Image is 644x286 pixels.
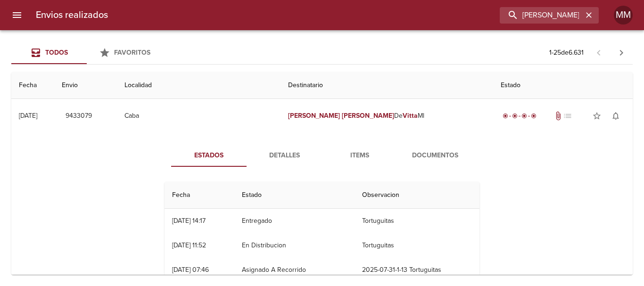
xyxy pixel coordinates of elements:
span: Items [328,150,392,162]
div: Tabs detalle de guia [171,144,473,167]
td: Asignado A Recorrido [234,258,354,282]
span: radio_button_checked [512,113,518,119]
div: MM [614,6,633,25]
td: Tortuguitas [355,209,479,233]
em: [PERSON_NAME] [288,112,340,120]
span: star_border [592,111,602,121]
span: Pagina anterior [587,48,610,57]
div: [DATE] 11:52 [172,241,206,249]
div: [DATE] 14:17 [172,217,206,225]
button: Agregar a favoritos [587,106,606,125]
span: notifications_none [611,111,620,121]
span: Tiene documentos adjuntos [553,111,563,121]
span: Favoritos [114,49,150,57]
span: radio_button_checked [503,113,508,119]
td: Entregado [234,209,354,233]
th: Destinatario [281,72,494,99]
th: Estado [493,72,633,99]
th: Observacion [355,182,479,209]
div: Tabs Envios [11,41,162,64]
em: [PERSON_NAME] [342,112,394,120]
td: 2025-07-31-1-13 Tortuguitas [355,258,479,282]
span: Todos [45,49,68,57]
th: Fecha [11,72,54,99]
th: Envio [54,72,117,99]
button: Activar notificaciones [606,106,625,125]
p: 1 - 25 de 6.631 [549,48,584,57]
span: Estados [177,150,241,162]
h6: Envios realizados [36,8,108,23]
span: Pagina siguiente [610,41,633,64]
span: 9433079 [66,110,92,122]
button: menu [6,4,28,26]
span: No tiene pedido asociado [563,111,572,121]
div: Entregado [501,111,538,121]
th: Fecha [165,182,234,209]
td: Tortuguitas [355,233,479,258]
td: De Ml [281,99,494,133]
div: [DATE] [19,112,37,120]
div: Abrir información de usuario [614,6,633,25]
input: buscar [500,7,583,24]
th: Estado [234,182,354,209]
span: radio_button_checked [531,113,537,119]
span: Detalles [252,150,316,162]
td: En Distribucion [234,233,354,258]
span: radio_button_checked [521,113,527,119]
span: Documentos [403,150,467,162]
em: Vitta [403,112,418,120]
td: Caba [117,99,280,133]
th: Localidad [117,72,280,99]
div: [DATE] 07:46 [172,266,209,274]
button: 9433079 [62,107,96,125]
